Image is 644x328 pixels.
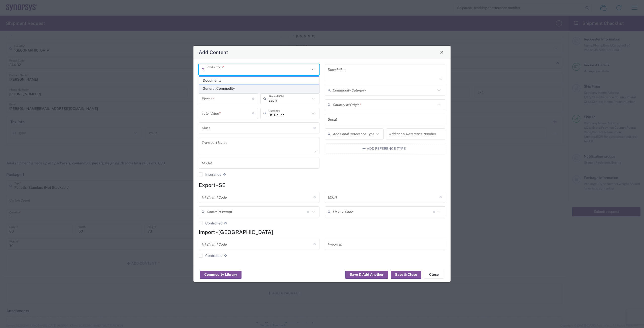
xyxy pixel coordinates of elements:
span: Documents [199,77,319,84]
h4: Add Content [199,49,228,56]
button: Save & Add Another [345,271,388,279]
h4: Export - SE [199,182,445,188]
label: Insurance [199,172,221,176]
label: Controlled [199,254,222,258]
button: Save & Close [391,271,421,279]
button: Add Reference Type [325,143,446,154]
h4: Import - [GEOGRAPHIC_DATA] [199,229,445,235]
span: General Commodity [199,85,319,92]
button: Commodity Library [200,271,242,279]
button: Close [424,271,444,279]
button: Close [438,49,445,56]
label: Controlled [199,221,222,225]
